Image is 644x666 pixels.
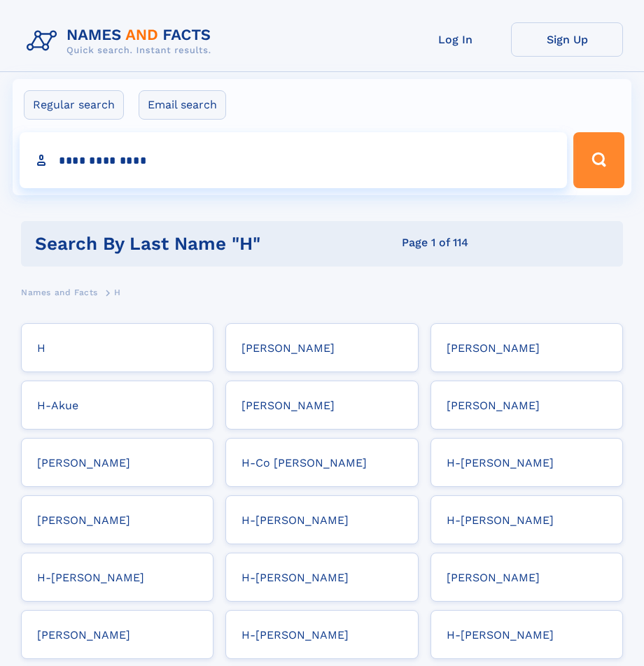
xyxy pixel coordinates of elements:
span: [PERSON_NAME] [447,569,540,584]
a: H-Akue [21,381,213,430]
h1: Search By last Name "h" [35,235,402,253]
a: [PERSON_NAME] [430,323,623,372]
a: [PERSON_NAME] [430,381,623,430]
span: H-[PERSON_NAME] [241,512,349,527]
span: [PERSON_NAME] [447,340,540,355]
a: H-Co [PERSON_NAME] [225,438,418,487]
a: H [21,323,213,372]
a: Log In [399,22,511,57]
span: H-[PERSON_NAME] [241,569,349,584]
a: H-[PERSON_NAME] [225,495,418,544]
a: H-[PERSON_NAME] [225,553,418,602]
a: [PERSON_NAME] [21,610,213,659]
a: [PERSON_NAME] [225,381,418,430]
a: H-[PERSON_NAME] [430,495,623,544]
span: [PERSON_NAME] [37,512,130,527]
a: H-[PERSON_NAME] [430,438,623,487]
label: Email search [139,90,226,120]
span: [PERSON_NAME] [447,397,540,412]
span: H-[PERSON_NAME] [241,627,349,642]
span: H-Co [PERSON_NAME] [241,455,367,469]
label: Regular search [24,90,124,120]
input: search input [20,132,567,188]
a: H-[PERSON_NAME] [21,553,213,602]
a: H-[PERSON_NAME] [225,610,418,659]
button: Search Button [573,132,624,188]
span: H [37,340,45,355]
span: H-[PERSON_NAME] [447,512,554,527]
span: H-Akue [37,397,78,412]
span: H [114,288,121,297]
a: H-[PERSON_NAME] [430,610,623,659]
a: [PERSON_NAME] [225,323,418,372]
img: Logo Names and Facts [21,22,223,60]
span: [PERSON_NAME] [37,627,130,642]
span: H-[PERSON_NAME] [37,569,144,584]
div: Page 1 of 114 [402,235,610,253]
span: H-[PERSON_NAME] [447,455,554,469]
a: Names and Facts [21,283,98,301]
span: [PERSON_NAME] [241,397,335,412]
a: [PERSON_NAME] [430,553,623,602]
span: H-[PERSON_NAME] [447,627,554,642]
a: [PERSON_NAME] [21,438,213,487]
a: [PERSON_NAME] [21,495,213,544]
span: [PERSON_NAME] [37,455,130,469]
span: [PERSON_NAME] [241,340,335,355]
a: Sign Up [511,22,623,57]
